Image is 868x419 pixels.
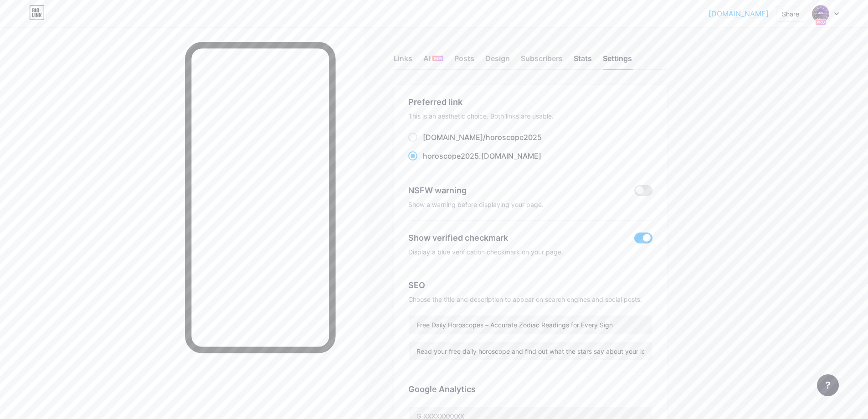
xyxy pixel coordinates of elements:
div: [DOMAIN_NAME]/ [423,132,542,143]
div: SEO [408,279,652,291]
span: horoscope2025 [486,133,542,142]
div: Subscribers [521,53,563,69]
div: Links [394,53,412,69]
div: Share [782,9,799,19]
a: [DOMAIN_NAME] [709,8,769,19]
div: Display a blue verification checkmark on your page. [408,248,652,257]
span: NEW [434,56,442,61]
div: AI [423,53,443,69]
div: This is an aesthetic choice. Both links are usable. [408,112,652,121]
div: NSFW warning [408,184,621,197]
img: horoscope2025 [812,5,829,22]
div: Choose the title and description to appear on search engines and social posts. [408,295,652,304]
input: Title [409,316,652,334]
div: Design [485,53,510,69]
div: .[DOMAIN_NAME] [423,150,541,161]
div: Show a warning before displaying your page. [408,200,652,209]
div: Posts [454,53,474,69]
input: Description (max 160 chars) [409,342,652,360]
div: Settings [603,53,632,69]
div: Google Analytics [408,383,652,395]
div: Show verified checkmark [408,232,508,244]
div: Stats [574,53,592,69]
div: Preferred link [408,96,652,108]
span: horoscope2025 [423,151,479,160]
